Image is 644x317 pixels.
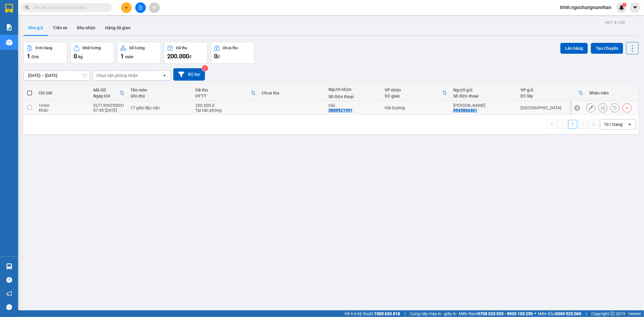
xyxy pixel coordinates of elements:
span: đơn [31,54,39,59]
button: caret-down [630,2,640,13]
span: đ [189,54,191,59]
button: Khối lượng0kg [70,42,114,64]
button: Lên hàng [560,43,588,54]
span: 1 [120,53,124,60]
div: Số điện thoại [328,94,379,99]
div: Nhân viên [589,91,635,95]
button: Đơn hàng1đơn [24,42,67,64]
span: caret-down [633,5,638,10]
input: Tìm tên, số ĐT hoặc mã đơn [33,4,104,11]
span: Miền Bắc [538,310,581,317]
h2: DLT1309250001 [3,35,50,45]
svg: open [627,122,632,127]
button: Kho gửi [24,21,48,35]
img: logo-vxr [5,4,13,13]
div: Người gửi [453,88,514,92]
div: 1 món [39,103,87,108]
img: icon-new-feature [619,5,624,10]
div: Ghi chú [130,94,190,98]
div: Đơn hàng [36,46,52,50]
div: HTTT [195,94,251,98]
sup: 2 [202,65,208,71]
div: Chưa thu [262,91,322,95]
div: Chọn văn phòng nhận [96,72,138,78]
div: Hải Dương [385,105,447,110]
div: ĐC lấy [521,94,578,98]
strong: 0369 525 060 [555,311,581,316]
span: trinh.ngochungvannhan [555,4,616,11]
span: 0 [74,53,77,60]
span: 0 [214,53,217,60]
button: Bộ lọc [173,68,205,81]
button: Số lượng1món [117,42,161,64]
div: ĐC giao [385,94,443,98]
th: Toggle SortBy [90,85,127,101]
button: Hàng đã giao [100,21,135,35]
span: notification [6,291,12,296]
div: [GEOGRAPHIC_DATA] [521,105,583,110]
th: Toggle SortBy [192,85,259,101]
div: VP gửi [521,88,578,92]
span: copyright [610,312,615,316]
span: món [125,54,133,59]
button: Trên xe [48,21,72,35]
button: file-add [135,2,146,13]
div: 10 / trang [604,121,623,127]
svg: open [162,73,167,78]
div: Số lượng [129,46,145,50]
button: Kho nhận [72,21,100,35]
div: Tại văn phòng [195,108,256,113]
div: Mã GD [93,88,120,92]
sup: 1 [622,3,626,7]
span: aim [152,5,156,10]
button: Đã thu200.000đ [164,42,208,64]
span: Hỗ trợ kỹ thuật: [344,310,400,317]
span: 1 [27,53,30,60]
div: 200.000 đ [195,103,256,108]
span: question-circle [6,277,12,283]
div: DLT1309250001 [93,103,124,108]
strong: 0708 023 035 - 0935 103 250 [478,311,533,316]
div: Sửa đơn hàng [586,103,595,112]
div: 1T giấy đặc sản [130,105,190,110]
th: Toggle SortBy [517,85,586,101]
button: 1 [568,120,577,129]
h2: VP Nhận: Hải Dương [32,35,146,73]
div: PHƯƠNG LY [453,103,514,108]
div: Ngày ĐH [93,94,120,98]
input: Select a date range. [24,71,90,80]
th: Toggle SortBy [382,85,450,101]
span: ⚪️ [534,312,536,315]
div: 0889921991 [328,108,353,113]
div: Hải [328,103,379,108]
span: | [405,310,405,317]
div: ver 1.8.143 [605,19,625,26]
span: 200.000 [167,53,189,60]
button: plus [121,2,132,13]
img: solution-icon [6,24,12,30]
div: Số điện thoại [453,94,514,98]
button: Tạo Chuyến [591,43,623,54]
span: kg [78,54,83,59]
div: Khối lượng [82,46,101,50]
div: 07:40 [DATE] [93,108,124,113]
div: Người nhận [328,87,379,92]
div: Đã thu [195,88,251,92]
b: Công ty TNHH [PERSON_NAME] [25,8,90,31]
div: Khác [39,108,87,113]
span: message [6,304,12,310]
div: Đã thu [176,46,187,50]
span: search [25,5,29,10]
button: Chưa thu0đ [211,42,255,64]
div: Chưa thu [223,46,238,50]
span: plus [124,5,129,10]
img: warehouse-icon [6,263,12,270]
span: đ [217,54,220,59]
span: 1 [623,3,625,7]
span: file-add [138,5,143,10]
div: Tên món [130,88,190,92]
div: VP nhận [385,88,443,92]
span: Cung cấp máy in - giấy in: [410,310,457,317]
b: [DOMAIN_NAME] [81,5,146,15]
div: 0945866461 [453,108,477,113]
